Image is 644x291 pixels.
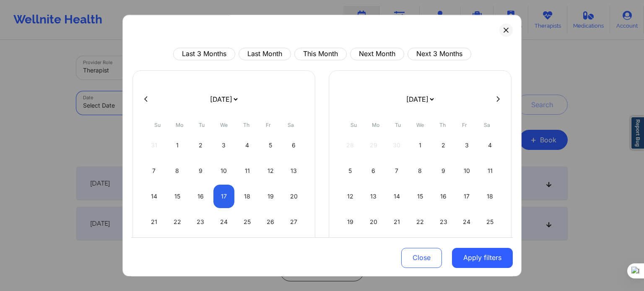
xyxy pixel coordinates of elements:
[199,122,205,128] abbr: Tuesday
[190,159,211,183] div: Tue Sep 09 2025
[294,48,347,60] button: This Month
[236,185,258,208] div: Thu Sep 18 2025
[167,236,188,259] div: Mon Sep 29 2025
[288,122,294,128] abbr: Saturday
[260,159,281,183] div: Fri Sep 12 2025
[456,159,478,183] div: Fri Oct 10 2025
[340,210,361,234] div: Sun Oct 19 2025
[456,185,478,208] div: Fri Oct 17 2025
[410,210,431,234] div: Wed Oct 22 2025
[213,134,235,157] div: Wed Sep 03 2025
[167,134,188,157] div: Mon Sep 01 2025
[236,210,258,234] div: Thu Sep 25 2025
[452,247,513,268] button: Apply filters
[236,159,258,183] div: Thu Sep 11 2025
[283,134,304,157] div: Sat Sep 06 2025
[410,185,431,208] div: Wed Oct 15 2025
[190,210,211,234] div: Tue Sep 23 2025
[167,159,188,183] div: Mon Sep 08 2025
[176,122,183,128] abbr: Monday
[363,185,384,208] div: Mon Oct 13 2025
[433,185,454,208] div: Thu Oct 16 2025
[479,185,501,208] div: Sat Oct 18 2025
[351,122,357,128] abbr: Sunday
[213,159,235,183] div: Wed Sep 10 2025
[462,122,467,128] abbr: Friday
[220,122,228,128] abbr: Wednesday
[416,122,424,128] abbr: Wednesday
[433,210,454,234] div: Thu Oct 23 2025
[243,122,249,128] abbr: Thursday
[190,185,211,208] div: Tue Sep 16 2025
[386,236,408,259] div: Tue Oct 28 2025
[401,247,442,268] button: Close
[340,236,361,259] div: Sun Oct 26 2025
[363,236,384,259] div: Mon Oct 27 2025
[143,159,165,183] div: Sun Sep 07 2025
[433,134,454,157] div: Thu Oct 02 2025
[213,185,235,208] div: Wed Sep 17 2025
[190,236,211,259] div: Tue Sep 30 2025
[260,134,281,157] div: Fri Sep 05 2025
[167,185,188,208] div: Mon Sep 15 2025
[479,159,501,183] div: Sat Oct 11 2025
[408,48,471,60] button: Next 3 Months
[260,185,281,208] div: Fri Sep 19 2025
[410,236,431,259] div: Wed Oct 29 2025
[363,159,384,183] div: Mon Oct 06 2025
[410,134,431,157] div: Wed Oct 01 2025
[143,236,165,259] div: Sun Sep 28 2025
[173,48,235,60] button: Last 3 Months
[260,210,281,234] div: Fri Sep 26 2025
[283,210,304,234] div: Sat Sep 27 2025
[456,134,478,157] div: Fri Oct 03 2025
[386,185,408,208] div: Tue Oct 14 2025
[372,122,379,128] abbr: Monday
[439,122,446,128] abbr: Thursday
[363,210,384,234] div: Mon Oct 20 2025
[340,159,361,183] div: Sun Oct 05 2025
[283,185,304,208] div: Sat Sep 20 2025
[143,185,165,208] div: Sun Sep 14 2025
[386,210,408,234] div: Tue Oct 21 2025
[479,134,501,157] div: Sat Oct 04 2025
[479,210,501,234] div: Sat Oct 25 2025
[167,210,188,234] div: Mon Sep 22 2025
[433,159,454,183] div: Thu Oct 09 2025
[350,48,404,60] button: Next Month
[456,236,478,259] div: Fri Oct 31 2025
[239,48,291,60] button: Last Month
[395,122,401,128] abbr: Tuesday
[213,210,235,234] div: Wed Sep 24 2025
[340,185,361,208] div: Sun Oct 12 2025
[154,122,161,128] abbr: Sunday
[143,210,165,234] div: Sun Sep 21 2025
[266,122,271,128] abbr: Friday
[410,159,431,183] div: Wed Oct 08 2025
[484,122,490,128] abbr: Saturday
[433,236,454,259] div: Thu Oct 30 2025
[190,134,211,157] div: Tue Sep 02 2025
[456,210,478,234] div: Fri Oct 24 2025
[386,159,408,183] div: Tue Oct 07 2025
[283,159,304,183] div: Sat Sep 13 2025
[236,134,258,157] div: Thu Sep 04 2025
